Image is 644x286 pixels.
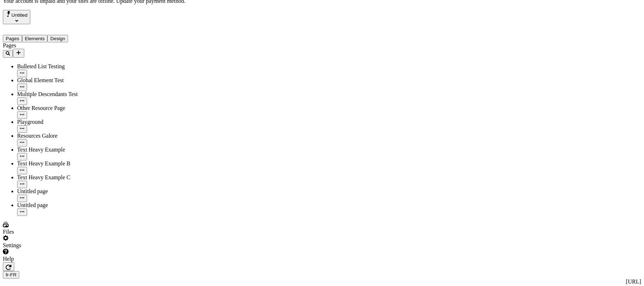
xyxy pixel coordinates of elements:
[17,202,88,208] div: Untitled page
[3,229,88,235] div: Files
[17,160,88,167] div: Text Heavy Example B
[17,119,88,125] div: Playground
[47,35,68,42] button: Design
[17,188,88,195] div: Untitled page
[17,77,88,84] div: Global Element Test
[17,63,88,70] div: Bulleted List Testing
[3,10,30,24] button: Select site
[3,242,88,249] div: Settings
[3,42,88,49] div: Pages
[17,147,88,153] div: Text Heavy Example
[11,12,27,18] span: Untitled
[17,174,88,181] div: Text Heavy Example C
[22,35,48,42] button: Elements
[17,105,88,111] div: Other Resource Page
[3,35,22,42] button: Pages
[17,91,88,97] div: Multiple Descendants Test
[3,271,19,279] button: Open locale picker
[3,279,641,285] div: [URL]
[3,256,88,262] div: Help
[17,133,88,139] div: Resources Galore
[13,49,24,58] button: Add new
[6,272,16,277] span: fr-FR
[3,6,104,12] p: Cookie Test Route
